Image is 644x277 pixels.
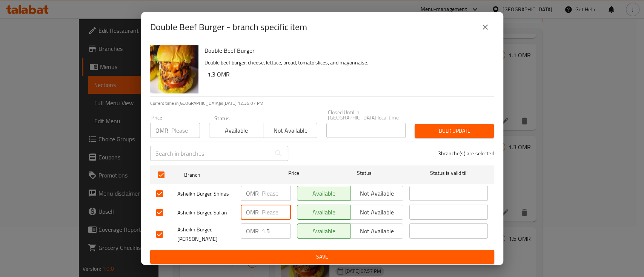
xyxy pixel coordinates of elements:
[150,100,494,107] p: Current time in [GEOGRAPHIC_DATA] is [DATE] 12:35:07 PM
[246,226,259,236] p: OMR
[177,208,235,217] span: Asheikh Burger, Sallan
[438,150,494,157] p: 3 branche(s) are selected
[415,124,494,138] button: Bulk update
[150,146,271,161] input: Search in branches
[350,186,404,201] button: Not available
[409,168,488,178] span: Status is valid till
[300,188,347,199] span: Available
[246,189,259,198] p: OMR
[421,126,488,136] span: Bulk update
[262,205,291,220] input: Please enter price
[262,186,291,201] input: Please enter price
[171,123,200,138] input: Please enter price
[150,250,494,264] button: Save
[246,208,259,217] p: OMR
[350,223,404,239] button: Not available
[269,168,319,178] span: Price
[209,123,263,138] button: Available
[177,225,235,244] span: Asheikh Burger, [PERSON_NAME]
[184,170,263,180] span: Branch
[297,186,350,201] button: Available
[300,207,347,218] span: Available
[297,205,350,220] button: Available
[150,45,198,93] img: Double Beef Burger
[155,126,168,135] p: OMR
[350,205,404,220] button: Not available
[204,45,488,56] h6: Double Beef Burger
[300,226,347,237] span: Available
[150,21,307,33] h2: Double Beef Burger - branch specific item
[156,252,488,262] span: Save
[204,58,488,67] p: Double beef burger, cheese, lettuce, bread, tomato slices, and mayonnaise.
[177,189,235,199] span: Asheikh Burger, Shinas
[262,223,291,239] input: Please enter price
[354,188,401,199] span: Not available
[212,125,260,136] span: Available
[476,18,494,36] button: close
[266,125,314,136] span: Not available
[325,168,403,178] span: Status
[354,207,401,218] span: Not available
[207,69,488,80] h6: 1.3 OMR
[354,226,401,237] span: Not available
[263,123,317,138] button: Not available
[297,223,350,239] button: Available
